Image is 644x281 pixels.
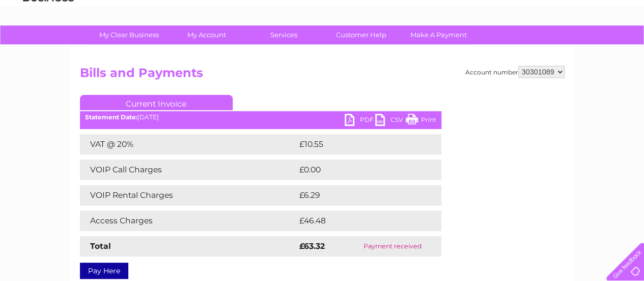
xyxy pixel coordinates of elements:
a: Customer Help [319,25,403,44]
a: PDF [345,114,375,129]
td: £10.55 [297,134,420,155]
a: Energy [490,43,513,51]
a: Log out [610,43,634,51]
a: CSV [375,114,406,129]
img: logo.png [22,27,74,58]
a: Telecoms [519,43,549,51]
td: £6.29 [297,185,417,206]
a: Blog [555,43,570,51]
a: My Clear Business [87,25,171,44]
a: Make A Payment [397,25,481,44]
a: Contact [576,43,601,51]
div: Clear Business is a trading name of Verastar Limited (registered in [GEOGRAPHIC_DATA] No. 3667643... [82,6,563,49]
strong: Total [90,241,111,251]
td: VOIP Rental Charges [80,185,297,206]
a: Services [242,25,326,44]
a: Pay Here [80,263,128,279]
td: Payment received [344,236,441,257]
div: [DATE] [80,114,441,121]
td: Access Charges [80,211,297,231]
td: VOIP Call Charges [80,160,297,180]
div: Account number [465,66,565,78]
td: £0.00 [297,160,418,180]
strong: £63.32 [299,241,325,251]
a: My Account [164,25,248,44]
td: VAT @ 20% [80,134,297,155]
td: £46.48 [297,211,422,231]
a: Current Invoice [80,95,233,110]
b: Statement Date: [85,113,137,121]
a: Water [465,43,484,51]
a: Print [406,114,436,129]
h2: Bills and Payments [80,66,565,85]
a: 0333 014 3131 [452,5,522,18]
